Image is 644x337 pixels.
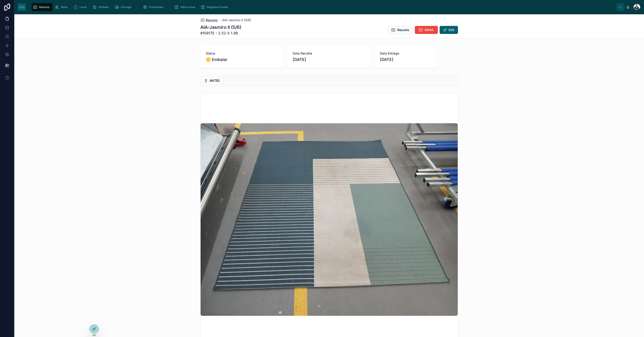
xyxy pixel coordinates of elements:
button: Edit [440,26,458,34]
span: Resumo [39,5,49,9]
span: Status [206,51,278,56]
a: Registos Errados [199,3,231,11]
a: Bater [53,3,71,11]
span: Admin Area [180,5,195,9]
h5: ANTES [210,79,454,82]
span: Finalizados [149,5,163,9]
img: 17589033630335268986081983212289.jpg [201,123,458,316]
a: AIA-Jasmiro II (5/6) [222,18,251,22]
span: Entregar [121,5,132,9]
span: Resumo [397,28,409,32]
span: 🟡 Embalar [206,57,278,63]
span: [DATE] [380,57,431,63]
a: Finalizados [141,3,166,11]
h1: AIA-Jasmiro II (5/6) [200,24,241,30]
span: Resumo [206,18,218,22]
a: Admin Area [173,3,198,11]
a: Lavar [72,3,90,11]
button: EMAIL [415,26,438,34]
span: [DATE] [293,57,365,63]
span: Data Recolha [293,51,365,56]
span: Data Entrega [380,51,431,56]
span: Registos Errados [207,5,228,9]
span: Lavar [80,5,87,9]
img: App logo [18,4,26,11]
span: Bater [61,5,68,9]
a: Resumo [32,3,53,11]
span: EMAIL [425,28,434,32]
a: Entregar [113,3,135,11]
span: Embalar [99,5,109,9]
button: Resumo [387,26,413,34]
a: Resumo [200,18,218,22]
a: Embalar [91,3,112,11]
div: scrollable content [29,2,616,12]
span: #109175 - 2.52 X 1.98 [200,30,241,36]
